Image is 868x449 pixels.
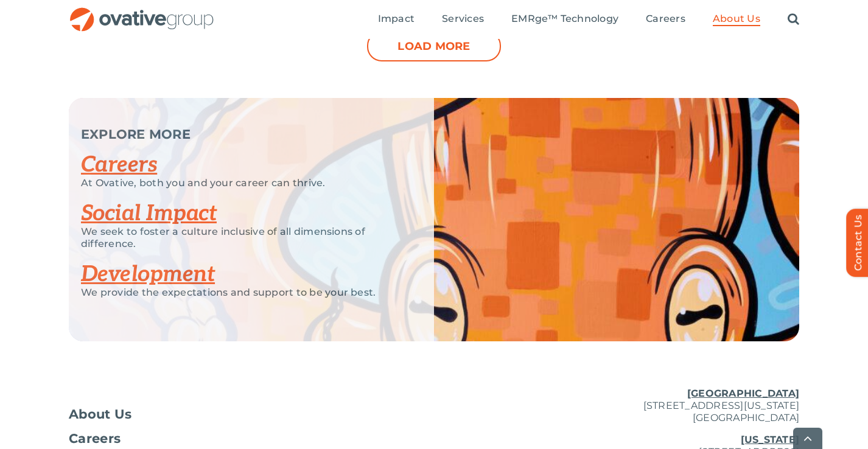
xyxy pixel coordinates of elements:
[69,433,121,445] span: Careers
[81,261,215,288] a: Development
[713,13,760,25] span: About Us
[687,388,799,399] u: [GEOGRAPHIC_DATA]
[81,151,157,178] a: Careers
[81,226,404,250] p: We seek to foster a culture inclusive of all dimensions of difference.
[713,13,760,26] a: About Us
[69,408,312,420] a: About Us
[69,433,312,445] a: Careers
[788,13,799,26] a: Search
[378,13,415,26] a: Impact
[367,31,501,61] a: Load more
[81,287,404,299] p: We provide the expectations and support to be your best.
[511,13,618,26] a: EMRge™ Technology
[81,177,404,189] p: At Ovative, both you and your career can thrive.
[646,13,685,26] a: Careers
[442,13,484,26] a: Services
[646,13,685,25] span: Careers
[741,434,799,445] u: [US_STATE]
[556,388,799,424] p: [STREET_ADDRESS][US_STATE] [GEOGRAPHIC_DATA]
[81,200,217,227] a: Social Impact
[69,408,132,420] span: About Us
[81,128,404,141] p: EXPLORE MORE
[511,13,618,25] span: EMRge™ Technology
[378,13,415,25] span: Impact
[69,6,215,18] a: OG_Full_horizontal_RGB
[442,13,484,25] span: Services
